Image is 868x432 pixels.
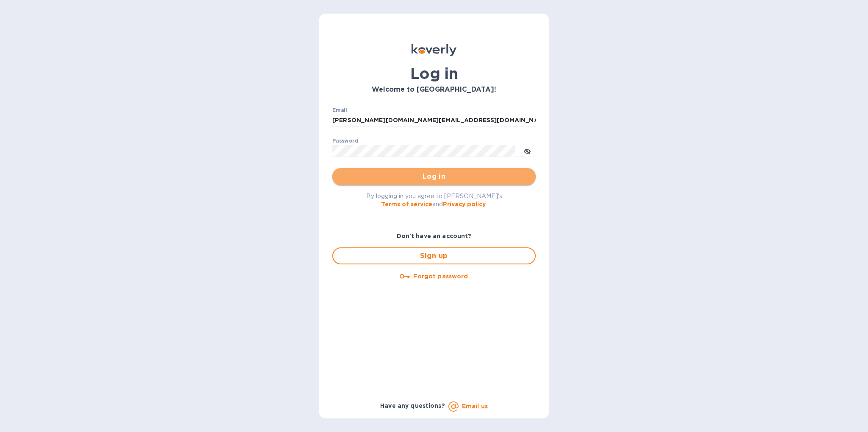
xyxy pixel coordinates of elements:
[332,65,536,82] h1: Log in
[412,44,456,56] img: Koverly
[462,403,488,410] a: Email us
[366,193,502,208] span: By logging in you agree to [PERSON_NAME]'s and .
[380,402,445,409] b: Have any questions?
[397,233,472,239] b: Don't have an account?
[413,273,468,280] u: Forgot password
[332,247,536,264] button: Sign up
[340,251,528,261] span: Sign up
[339,171,529,182] span: Log in
[332,86,536,94] h3: Welcome to [GEOGRAPHIC_DATA]!
[332,108,347,113] label: Email
[381,201,432,208] a: Terms of service
[443,201,486,208] a: Privacy policy
[519,142,536,159] button: toggle password visibility
[332,138,358,143] label: Password
[332,168,536,185] button: Log in
[332,114,536,127] input: Enter email address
